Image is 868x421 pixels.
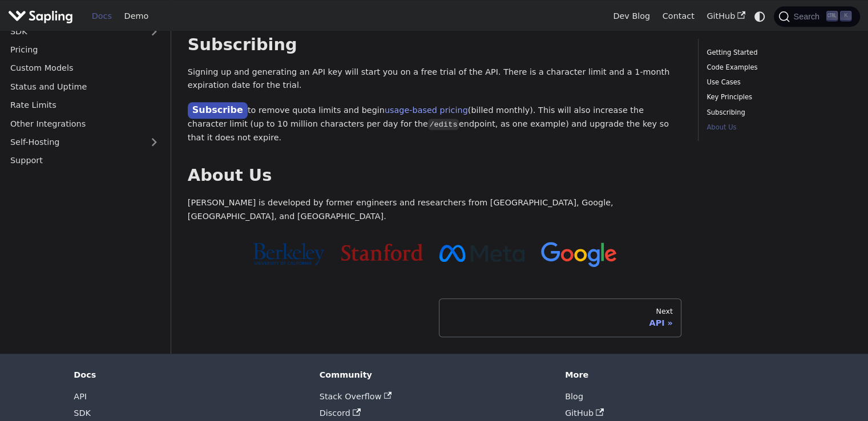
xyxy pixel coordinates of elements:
[143,23,165,39] button: Expand sidebar category 'SDK'
[188,196,681,224] p: [PERSON_NAME] is developed by former engineers and researchers from [GEOGRAPHIC_DATA], Google, [G...
[790,12,826,21] span: Search
[706,62,847,73] a: Code Examples
[320,370,549,380] div: Community
[385,106,468,115] a: usage-based pricing
[428,119,459,130] code: /edits
[4,60,165,76] a: Custom Models
[840,11,851,21] kbd: K
[4,23,143,39] a: SDK
[188,103,681,145] p: to remove quota limits and begin (billed monthly). This will also increase the character limit (u...
[188,35,681,55] h2: Subscribing
[4,115,165,132] a: Other Integrations
[188,165,681,186] h2: About Us
[439,298,681,337] a: NextAPI
[565,408,604,418] a: GitHub
[188,298,681,337] nav: Docs pages
[565,370,794,380] div: More
[752,8,768,25] button: Switch between dark and light mode (currently system mode)
[706,77,847,88] a: Use Cases
[774,6,859,27] button: Search (Ctrl+K)
[706,92,847,103] a: Key Principles
[656,7,701,25] a: Contact
[607,7,656,25] a: Dev Blog
[541,242,617,268] img: Google
[700,7,751,25] a: GitHub
[118,7,155,25] a: Demo
[320,408,361,418] a: Discord
[447,307,673,316] div: Next
[439,245,524,262] img: Meta
[706,122,847,133] a: About Us
[188,66,681,93] p: Signing up and generating an API key will start you on a free trial of the API. There is a charac...
[447,318,673,328] div: API
[252,242,325,265] img: Cal
[74,370,303,380] div: Docs
[320,392,391,401] a: Stack Overflow
[341,244,423,261] img: Stanford
[4,78,165,95] a: Status and Uptime
[4,96,165,113] a: Rate Limits
[706,107,847,118] a: Subscribing
[8,8,73,25] img: Sapling.ai
[74,408,91,418] a: SDK
[74,392,87,401] a: API
[8,8,77,25] a: Sapling.ai
[4,41,165,58] a: Pricing
[4,133,165,150] a: Self-Hosting
[4,152,165,169] a: Support
[188,102,248,119] a: Subscribe
[706,47,847,58] a: Getting Started
[86,7,118,25] a: Docs
[565,392,583,401] a: Blog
